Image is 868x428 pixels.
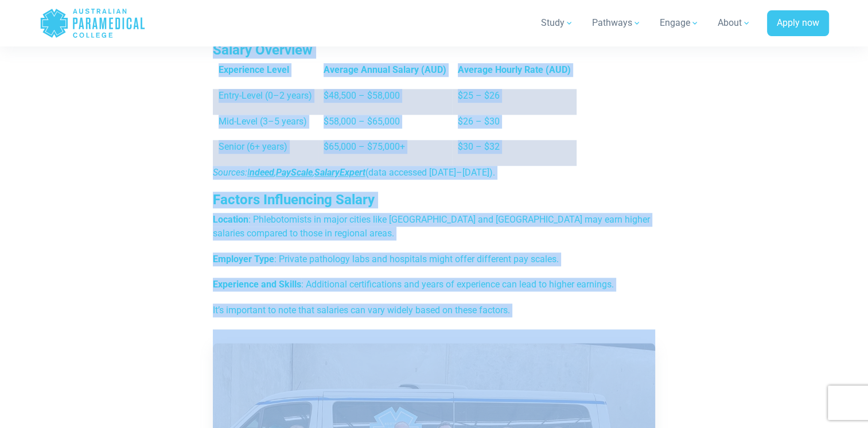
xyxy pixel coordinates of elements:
[324,140,446,154] p: $65,000 – $75,000+
[213,252,656,266] p: : Private pathology labs and hospitals might offer different pay scales.
[324,89,446,103] p: $48,500 – $58,000
[213,166,656,180] p: (data accessed [DATE]–[DATE]).
[458,64,571,75] strong: Average Hourly Rate (AUD)
[458,140,571,154] p: $30 – $32
[213,279,301,290] strong: Experience and Skills
[324,115,446,129] p: $58,000 – $65,000
[247,167,274,178] em: I
[219,140,312,154] p: Senior (6+ years)
[40,5,146,42] a: Australian Paramedical College
[213,213,656,240] p: : Phlebotomists in major cities like [GEOGRAPHIC_DATA] and [GEOGRAPHIC_DATA] may earn higher sala...
[767,10,829,37] a: Apply now
[213,214,248,225] strong: Location
[250,167,274,178] strong: ndeed
[213,304,656,317] p: It’s important to note that salaries can vary widely based on these factors.
[585,7,648,39] a: Pathways
[276,167,313,178] a: PayScale
[534,7,581,39] a: Study
[213,254,274,264] strong: Employer Type
[711,7,758,39] a: About
[458,115,571,129] p: $26 – $30
[314,167,365,178] a: SalaryExpert
[458,89,571,103] p: $25 – $26
[213,278,656,291] p: : Additional certifications and years of experience can lead to higher earnings.
[213,167,247,178] em: Sources:
[313,167,314,178] em: ,
[653,7,706,39] a: Engage
[213,42,656,59] h3: Salary Overview
[324,64,446,75] strong: Average Annual Salary (AUD)
[274,167,276,178] em: ,
[247,167,274,178] a: Indeed
[219,64,289,75] strong: Experience Level
[219,89,312,103] p: Entry-Level (0–2 years)
[219,115,312,129] p: Mid-Level (3–5 years)
[213,192,656,208] h3: Factors Influencing Salary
